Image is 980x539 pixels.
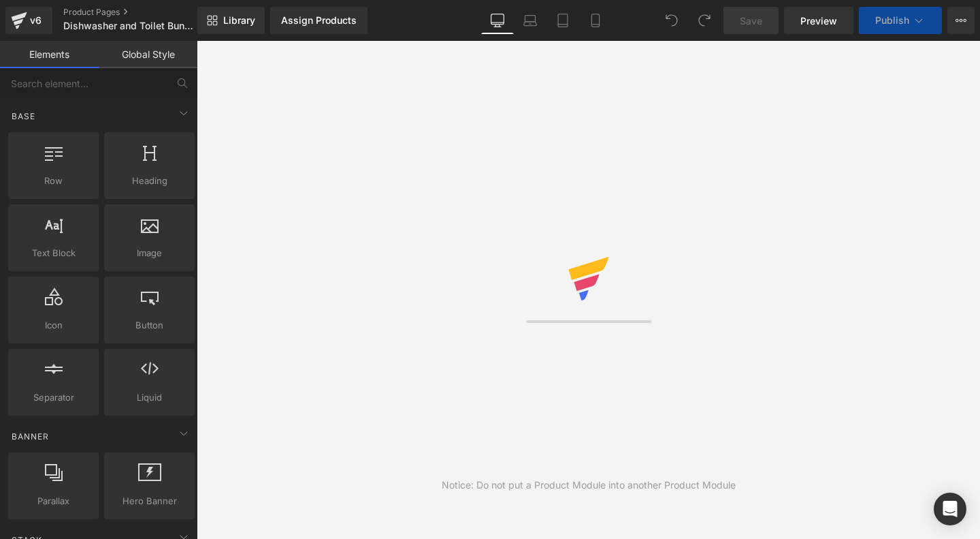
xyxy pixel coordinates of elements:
[481,7,514,34] a: Desktop
[108,174,191,188] span: Heading
[63,20,193,31] span: Dishwasher and Toilet Bundle
[691,7,718,34] button: Redo
[10,430,50,443] span: Banner
[108,246,191,260] span: Image
[63,7,219,18] a: Product Pages
[99,41,197,68] a: Global Style
[740,14,762,28] span: Save
[12,318,95,333] span: Icon
[10,110,37,123] span: Base
[800,14,837,28] span: Preview
[12,246,95,260] span: Text Block
[12,174,95,188] span: Row
[223,14,255,27] span: Library
[784,7,853,34] a: Preview
[546,7,579,34] a: Tablet
[108,494,191,508] span: Hero Banner
[875,15,909,26] span: Publish
[108,318,191,333] span: Button
[5,7,52,34] a: v6
[859,7,942,34] button: Publish
[658,7,685,34] button: Undo
[934,493,966,525] div: Open Intercom Messenger
[108,390,191,405] span: Liquid
[27,12,44,29] div: v6
[579,7,612,34] a: Mobile
[12,494,95,508] span: Parallax
[197,7,265,34] a: New Library
[12,390,95,405] span: Separator
[947,7,975,34] button: More
[281,15,357,26] div: Assign Products
[442,478,736,493] div: Notice: Do not put a Product Module into another Product Module
[514,7,546,34] a: Laptop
